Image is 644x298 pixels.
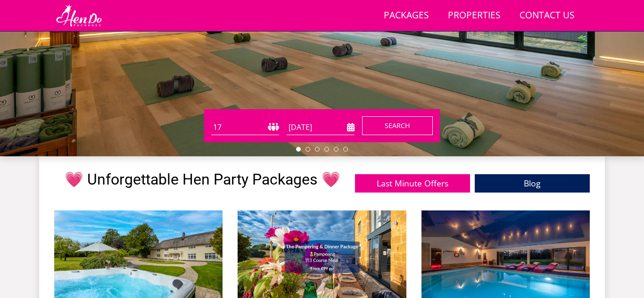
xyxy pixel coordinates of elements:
a: Last Minute Offers [355,174,470,193]
span: Search [385,121,410,130]
a: Packages [380,5,433,26]
button: Search [362,116,433,135]
img: Hen Do Packages [54,4,104,27]
input: Arrival Date [287,120,355,135]
a: Contact Us [516,5,578,26]
a: Blog [475,174,590,193]
a: Properties [444,5,504,26]
h1: 💗 Unforgettable Hen Party Packages 💗 [65,171,340,188]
